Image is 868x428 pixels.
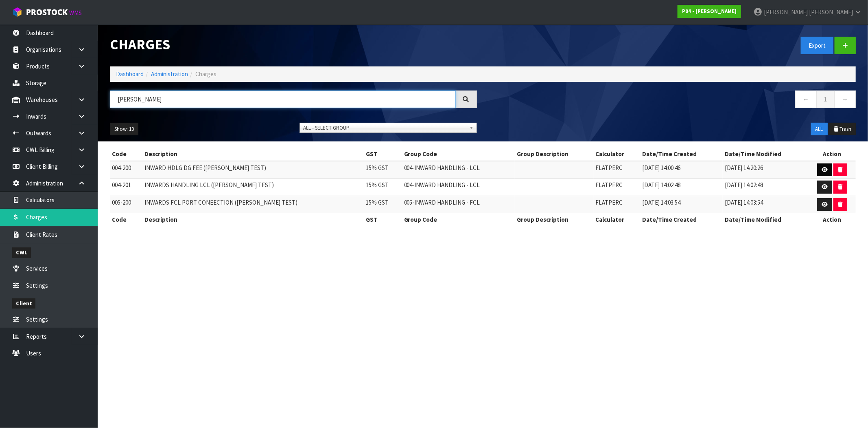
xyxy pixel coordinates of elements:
button: Show: 10 [110,123,138,136]
nav: Page navigation [489,90,856,110]
th: Group Description [515,148,593,161]
th: Date/Time Modified [723,148,808,161]
td: 005-INWARD HANDLING - FCL [402,196,515,213]
th: Action [808,213,856,226]
th: Calculator [594,213,640,226]
button: ALL [811,123,828,136]
span: ProStock [26,7,68,18]
td: 15% GST [364,179,402,196]
strong: P04 - [PERSON_NAME] [682,8,737,15]
span: [DATE] 14:00:46 [642,164,680,172]
th: Date/Time Created [640,148,723,161]
td: 004-INWARD HANDLING - LCL [402,179,515,196]
td: 004-201 [110,179,142,196]
th: Date/Time Modified [723,213,808,226]
span: Charges [195,70,216,78]
th: GST [364,213,402,226]
th: Code [110,213,142,226]
a: 1 [816,90,835,108]
input: Search charges [110,90,456,108]
span: [DATE] 14:02:48 [642,181,680,189]
td: 005-200 [110,196,142,213]
td: FLATPERC [594,161,640,179]
td: INWARDS FCL PORT CONEECTION ([PERSON_NAME] TEST) [142,196,364,213]
button: Trash [829,123,856,136]
th: Calculator [594,148,640,161]
td: FLATPERC [594,179,640,196]
span: [PERSON_NAME] [764,8,808,16]
small: WMS [69,9,82,17]
span: [DATE] 14:03:54 [725,199,763,206]
th: Group Description [515,213,593,226]
th: Code [110,148,142,161]
h1: Charges [110,37,477,52]
td: 15% GST [364,196,402,213]
td: FLATPERC [594,196,640,213]
th: Group Code [402,148,515,161]
td: INWARD HDLG DG FEE ([PERSON_NAME] TEST) [142,161,364,179]
td: INWARDS HANDLING LCL ([PERSON_NAME] TEST) [142,179,364,196]
th: Action [808,148,856,161]
span: Client [12,298,35,309]
td: 15% GST [364,161,402,179]
a: P04 - [PERSON_NAME] [678,5,741,18]
span: [PERSON_NAME] [809,8,853,16]
td: 004-200 [110,161,142,179]
a: Dashboard [116,70,144,78]
th: Date/Time Created [640,213,723,226]
img: cube-alt.png [12,7,22,17]
span: [DATE] 14:20:26 [725,164,763,172]
span: CWL [12,247,31,258]
th: Description [142,148,364,161]
span: [DATE] 14:03:54 [642,199,680,206]
th: GST [364,148,402,161]
span: ALL - SELECT GROUP [303,123,466,133]
a: ← [795,90,817,108]
button: Export [801,37,833,54]
span: [DATE] 14:02:48 [725,181,763,189]
th: Group Code [402,213,515,226]
a: Administration [151,70,188,78]
td: 004-INWARD HANDLING - LCL [402,161,515,179]
a: → [834,90,856,108]
th: Description [142,213,364,226]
